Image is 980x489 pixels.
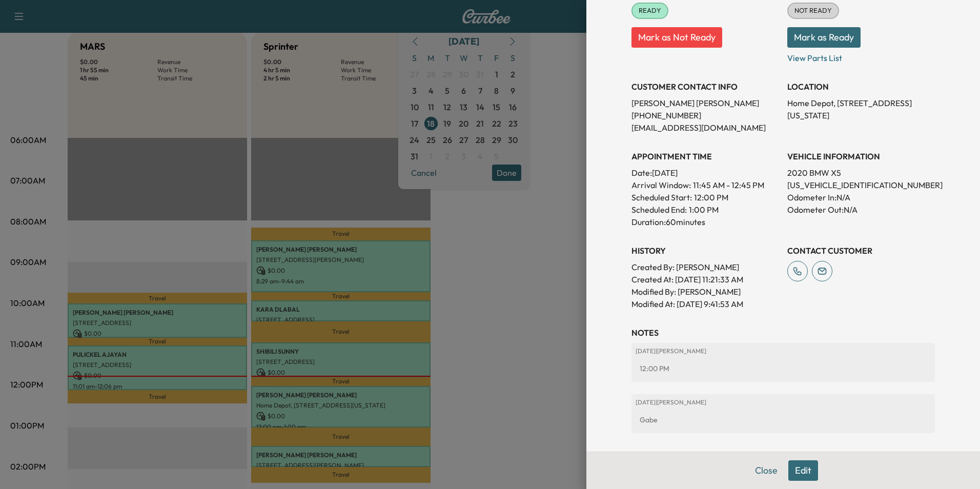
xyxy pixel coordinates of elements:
span: NOT READY [788,6,838,16]
p: Created At : [DATE] 11:21:33 AM [631,273,779,286]
span: READY [632,6,667,16]
button: Mark as Ready [787,27,861,48]
p: [PERSON_NAME] [PERSON_NAME] [631,97,779,109]
h3: VEHICLE INFORMATION [787,150,935,162]
p: Scheduled Start: [631,191,692,203]
h3: CONTACT CUSTOMER [787,244,935,257]
p: Arrival Window: [631,179,779,191]
p: Duration: 60 minutes [631,216,779,228]
span: 11:45 AM - 12:45 PM [693,179,764,191]
button: Mark as Not Ready [631,27,722,48]
p: [DATE] | [PERSON_NAME] [636,398,931,406]
p: Odometer In: N/A [787,191,935,203]
p: View Parts List [787,48,935,64]
p: Created By : [PERSON_NAME] [631,261,779,273]
button: Close [748,460,784,481]
p: [US_VEHICLE_IDENTIFICATION_NUMBER] [787,179,935,191]
p: [EMAIL_ADDRESS][DOMAIN_NAME] [631,121,779,134]
p: Modified By : [PERSON_NAME] [631,286,779,298]
p: [DATE] | [PERSON_NAME] [636,347,931,355]
h3: NOTES [631,327,935,339]
p: [PHONE_NUMBER] [631,109,779,121]
h3: APPOINTMENT TIME [631,150,779,162]
p: 1:00 PM [689,203,719,216]
p: 2020 BMW X5 [787,167,935,179]
div: 12:00 PM [636,359,931,378]
h3: CUSTOMER CONTACT INFO [631,80,779,93]
p: Odometer Out: N/A [787,203,935,216]
p: Modified At : [DATE] 9:41:53 AM [631,298,779,310]
p: Home Depot, [STREET_ADDRESS][US_STATE] [787,97,935,121]
p: Scheduled End: [631,203,687,216]
div: Gabe [636,411,931,429]
p: 12:00 PM [694,191,728,203]
h3: History [631,244,779,257]
button: Edit [788,460,818,481]
p: Date: [DATE] [631,167,779,179]
h3: LOCATION [787,80,935,93]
